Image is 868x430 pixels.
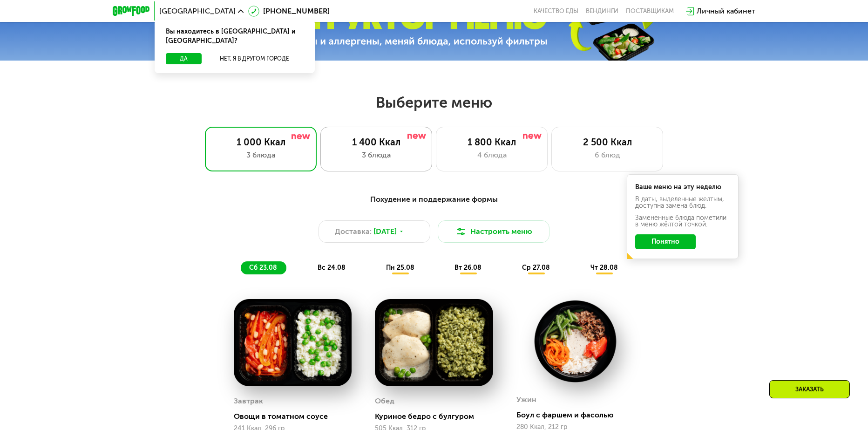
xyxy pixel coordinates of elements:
[166,53,202,64] button: Да
[373,226,397,237] span: [DATE]
[769,380,850,398] div: Заказать
[522,264,550,272] span: ср 27.08
[635,215,730,228] div: Заменённые блюда пометили в меню жёлтой точкой.
[697,6,755,17] div: Личный кабинет
[534,7,578,15] a: Качество еды
[561,150,653,161] div: 6 блюд
[626,7,674,15] div: поставщикам
[635,196,730,209] div: В даты, выделенные желтым, доступна замена блюд.
[155,20,315,53] div: Вы находитесь в [GEOGRAPHIC_DATA] и [GEOGRAPHIC_DATA]?
[215,150,307,161] div: 3 блюда
[159,7,236,15] span: [GEOGRAPHIC_DATA]
[249,264,277,272] span: сб 23.08
[248,6,330,17] a: [PHONE_NUMBER]
[234,412,359,421] div: Овощи в томатном соусе
[330,137,422,148] div: 1 400 Ккал
[30,93,838,112] h2: Выберите меню
[375,394,394,408] div: Обед
[454,264,481,272] span: вт 26.08
[234,394,263,408] div: Завтрак
[516,410,642,420] div: Боул с фаршем и фасолью
[635,184,730,191] div: Ваше меню на эту неделю
[635,234,696,249] button: Понятно
[375,412,500,421] div: Куриное бедро с булгуром
[386,264,414,272] span: пн 25.08
[318,264,346,272] span: вс 24.08
[215,137,307,148] div: 1 000 Ккал
[205,53,304,64] button: Нет, я в другом городе
[158,194,710,205] div: Похудение и поддержание формы
[330,150,422,161] div: 3 блюда
[590,264,618,272] span: чт 28.08
[438,220,549,243] button: Настроить меню
[446,150,538,161] div: 4 блюда
[446,137,538,148] div: 1 800 Ккал
[586,7,618,15] a: Вендинги
[516,393,536,407] div: Ужин
[561,137,653,148] div: 2 500 Ккал
[335,226,372,237] span: Доставка:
